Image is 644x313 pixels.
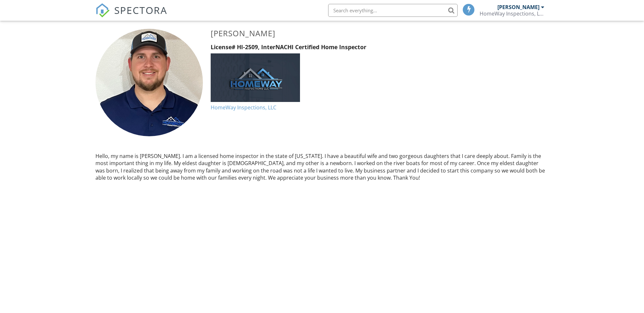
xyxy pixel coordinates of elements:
[211,104,276,111] a: HomeWay Inspections, LLC
[211,53,300,102] img: A0AD86CA-EEB3-466E-B4FA-33BA08507434.jpeg
[95,9,167,22] a: SPECTORA
[211,44,549,50] h5: License# HI-2509, InterNACHI Certified Home Inspector
[95,3,110,17] img: The Best Home Inspection Software - Spectora
[95,152,549,182] p: Hello, my name is [PERSON_NAME]. I am a licensed home inspector in the state of [US_STATE]. I hav...
[211,29,549,38] h3: [PERSON_NAME]
[480,10,544,17] div: HomeWay Inspections, LLC
[328,4,458,17] input: Search everything...
[497,4,539,10] div: [PERSON_NAME]
[114,3,167,17] span: SPECTORA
